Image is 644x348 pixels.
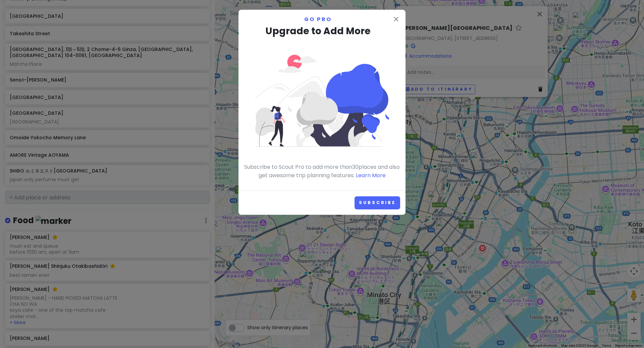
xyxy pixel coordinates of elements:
[392,15,400,23] i: close
[355,196,400,209] a: Subscribe
[255,55,389,146] img: Person looking at mountains, tree, and sun
[356,171,386,179] a: Learn More
[244,163,400,180] p: Subscribe to Scout Pro to add more than 30 places and also get awesome trip planning features.
[244,24,400,39] h3: Upgrade to Add More
[244,15,400,24] p: Go Pro
[392,15,400,24] button: Close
